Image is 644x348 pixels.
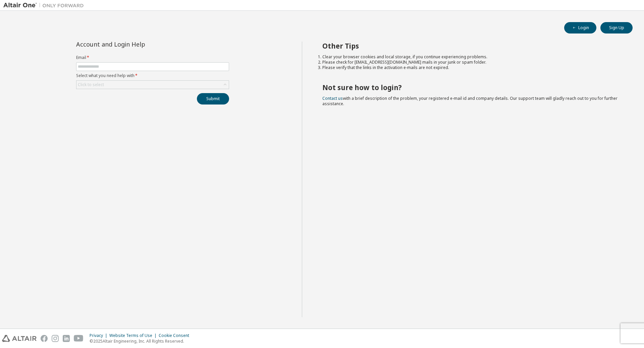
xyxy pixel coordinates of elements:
[322,95,618,107] span: with a brief description of the problem, your registered e-mail id and company details. Our suppo...
[322,83,621,92] h2: Not sure how to login?
[322,54,621,60] li: Clear your browser cookies and local storage, if you continue experiencing problems.
[63,335,70,342] img: linkedin.svg
[600,22,633,33] button: Sign Up
[76,81,229,89] div: Click to select
[76,42,199,47] div: Account and Login Help
[159,333,193,338] div: Cookie Consent
[90,338,193,344] p: © 2025 Altair Engineering, Inc. All Rights Reserved.
[322,42,621,50] h2: Other Tips
[90,333,109,338] div: Privacy
[74,335,84,342] img: youtube.svg
[109,333,159,338] div: Website Terms of Use
[2,335,37,342] img: altair_logo.svg
[52,335,59,342] img: instagram.svg
[564,22,596,33] button: Login
[322,65,621,70] li: Please verify that the links in the activation e-mails are not expired.
[76,73,229,78] label: Select what you need help with
[197,93,229,105] button: Submit
[322,95,343,101] a: Contact us
[322,60,621,65] li: Please check for [EMAIL_ADDRESS][DOMAIN_NAME] mails in your junk or spam folder.
[76,55,229,60] label: Email
[41,335,48,342] img: facebook.svg
[3,2,87,9] img: Altair One
[78,82,104,87] div: Click to select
